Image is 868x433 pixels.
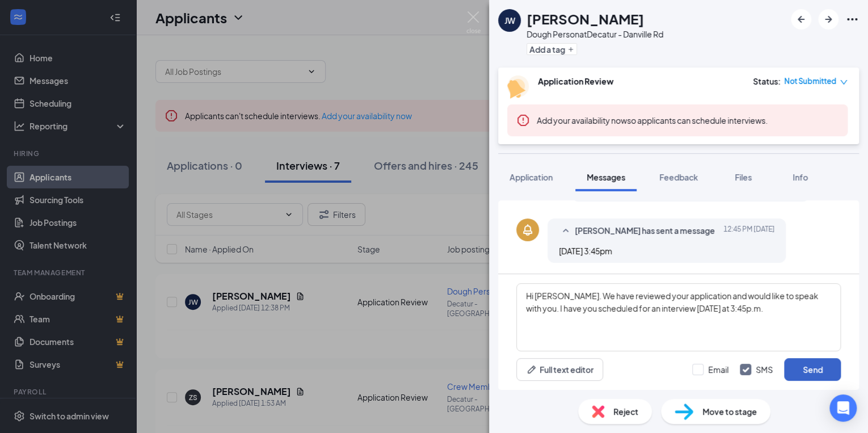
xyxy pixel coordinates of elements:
span: [DATE] 3:45pm [559,246,612,256]
button: PlusAdd a tag [526,43,577,55]
span: Info [793,172,808,182]
span: Feedback [659,172,698,182]
button: Full text editorPen [516,358,603,381]
span: Files [735,172,752,182]
svg: Pen [526,364,537,375]
div: Open Intercom Messenger [829,394,857,422]
span: Application [509,172,553,182]
span: [DATE] 12:45 PM [723,224,774,238]
svg: Plus [567,46,574,53]
button: Add your availability now [537,115,627,126]
span: so applicants can schedule interviews. [537,115,768,125]
div: Status : [753,75,781,87]
span: Reject [613,405,638,418]
svg: Bell [521,223,534,237]
h1: [PERSON_NAME] [526,9,644,28]
span: Move to stage [702,405,757,418]
div: JW [504,15,515,26]
button: ArrowRight [818,9,838,30]
div: Dough Person at Decatur - Danville Rd [526,28,663,40]
button: ArrowLeftNew [791,9,811,30]
svg: Ellipses [845,12,859,26]
svg: SmallChevronUp [559,224,572,238]
span: down [840,78,848,86]
span: [PERSON_NAME] has sent a message [575,224,715,238]
textarea: Hi [PERSON_NAME]. We have reviewed your application and would like to speak with you. I have you ... [516,283,841,351]
b: Application Review [538,76,613,86]
svg: ArrowLeftNew [794,12,808,26]
span: Not Submitted [784,75,836,87]
span: Messages [587,172,625,182]
svg: Error [516,113,530,127]
svg: ArrowRight [821,12,835,26]
button: Send [784,358,841,381]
